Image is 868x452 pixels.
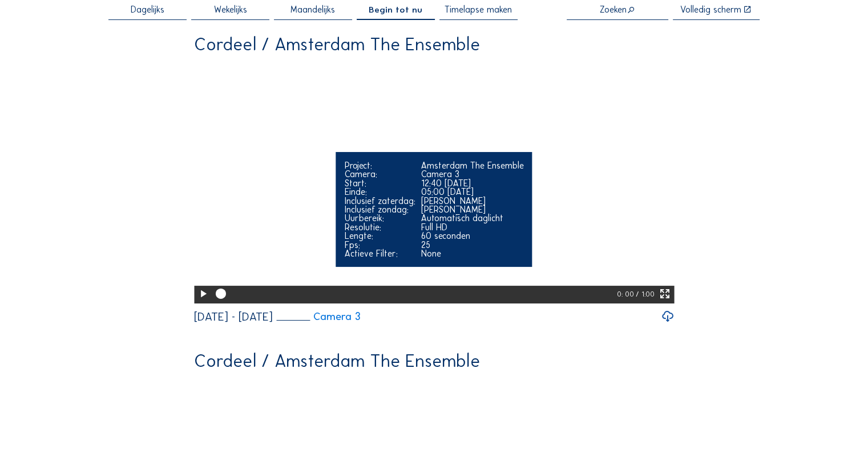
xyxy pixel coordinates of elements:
div: None [421,249,523,258]
div: Resolutie: [344,223,415,231]
div: Lengte: [344,231,415,240]
div: 0: 00 [617,286,636,303]
div: [DATE] - [DATE] [194,311,273,322]
span: Maandelijks [290,5,335,14]
div: Camera 3 [421,170,523,178]
div: Cordeel / Amsterdam The Ensemble [194,353,480,370]
div: Inclusief zondag: [344,205,415,214]
div: Automatisch daglicht [421,214,523,222]
div: Full HD [421,223,523,231]
span: Wekelijks [213,5,247,14]
div: Project: [344,161,415,170]
div: Uurbereik: [344,214,415,222]
span: Dagelijks [131,5,164,14]
div: 05:00 [DATE] [421,187,523,196]
a: Camera 3 [276,311,361,322]
div: / 1:00 [636,286,655,303]
span: Begin tot nu [369,5,422,14]
div: [PERSON_NAME] [421,197,523,205]
div: Start: [344,179,415,187]
div: Cordeel / Amsterdam The Ensemble [194,36,480,54]
div: 12:40 [DATE] [421,179,523,187]
video: Your browser does not support the video tag. [194,62,674,302]
div: Actieve Filter: [344,249,415,258]
div: Amsterdam The Ensemble [421,161,523,170]
div: Fps: [344,241,415,249]
div: Inclusief zaterdag: [344,197,415,205]
div: 25 [421,241,523,249]
div: Camera: [344,170,415,178]
div: Einde: [344,187,415,196]
div: 60 seconden [421,231,523,240]
span: Timelapse maken [445,5,512,14]
div: [PERSON_NAME] [421,205,523,214]
div: Volledig scherm [680,5,741,14]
